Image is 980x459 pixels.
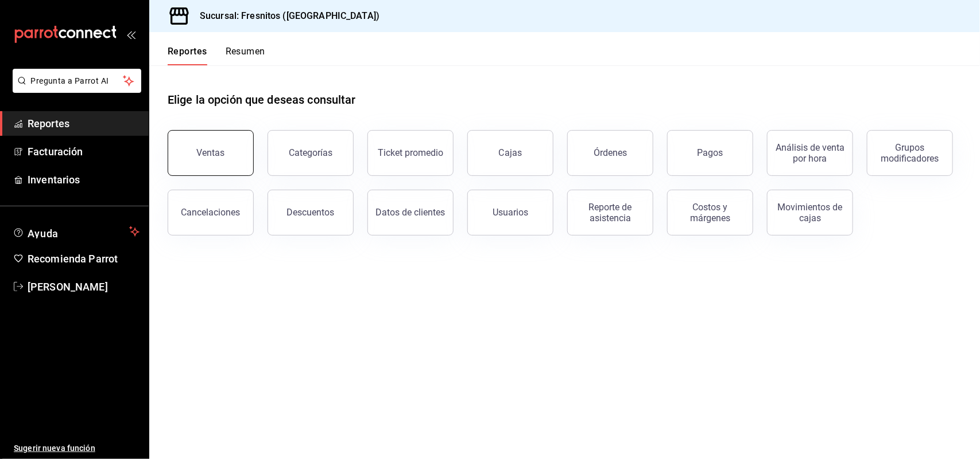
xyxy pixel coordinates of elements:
[28,172,140,187] span: Inventarios
[874,142,946,164] div: Grupos modificadores
[378,147,443,158] div: Ticket promedio
[168,190,254,236] button: Cancelaciones
[867,130,953,176] button: Grupos modificadores
[13,69,141,93] button: Pregunta a Parrot AI
[126,30,135,39] button: open_drawer_menu
[667,190,753,236] button: Costos y márgenes
[28,116,140,131] span: Reportes
[28,251,140,266] span: Recomienda Parrot
[467,130,553,176] a: Cajas
[31,75,123,87] span: Pregunta a Parrot AI
[376,207,446,218] div: Datos de clientes
[667,130,753,176] button: Pagos
[367,130,454,176] button: Ticket promedio
[767,190,853,236] button: Movimientos de cajas
[226,46,265,65] button: Resumen
[567,130,653,176] button: Órdenes
[767,130,853,176] button: Análisis de venta por hora
[168,91,356,108] h1: Elige la opción que deseas consultar
[287,207,335,218] div: Descuentos
[289,147,332,158] div: Categorías
[575,202,646,223] div: Reporte de asistencia
[181,207,241,218] div: Cancelaciones
[467,190,553,236] button: Usuarios
[28,225,125,238] span: Ayuda
[268,130,354,176] button: Categorías
[168,46,265,65] div: navigation tabs
[499,146,522,160] div: Cajas
[8,83,141,95] a: Pregunta a Parrot AI
[197,147,225,158] div: Ventas
[28,144,140,159] span: Facturación
[168,130,254,176] button: Ventas
[28,279,140,295] span: [PERSON_NAME]
[774,202,846,223] div: Movimientos de cajas
[675,202,746,223] div: Costos y márgenes
[594,147,627,158] div: Órdenes
[493,207,528,218] div: Usuarios
[268,190,354,236] button: Descuentos
[698,147,723,158] div: Pagos
[774,142,846,164] div: Análisis de venta por hora
[191,9,379,23] h3: Sucursal: Fresnitos ([GEOGRAPHIC_DATA])
[14,442,140,454] span: Sugerir nueva función
[367,190,454,236] button: Datos de clientes
[168,46,207,65] button: Reportes
[567,190,653,236] button: Reporte de asistencia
